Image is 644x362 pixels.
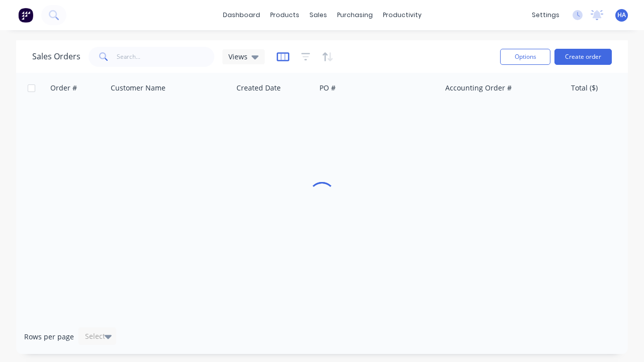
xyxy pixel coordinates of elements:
[527,8,565,23] div: settings
[85,331,111,341] div: Select...
[50,83,77,93] div: Order #
[228,51,248,62] span: Views
[24,332,74,342] span: Rows per page
[319,83,336,93] div: PO #
[265,8,304,23] div: products
[500,49,550,65] button: Options
[571,83,598,93] div: Total ($)
[18,8,33,23] img: Factory
[378,8,427,23] div: productivity
[304,8,332,23] div: sales
[111,83,166,93] div: Customer Name
[617,11,626,20] span: HA
[32,52,80,61] h1: Sales Orders
[236,83,281,93] div: Created Date
[554,49,612,65] button: Create order
[117,47,215,67] input: Search...
[218,8,265,23] a: dashboard
[445,83,512,93] div: Accounting Order #
[332,8,378,23] div: purchasing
